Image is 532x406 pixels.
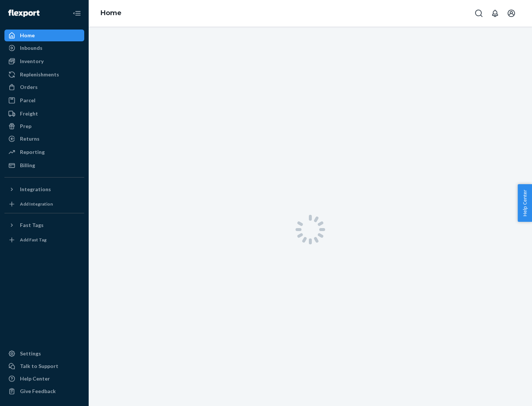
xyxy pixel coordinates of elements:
div: Home [20,32,35,39]
ol: breadcrumbs [95,3,127,24]
button: Give Feedback [4,385,84,397]
a: Add Integration [4,198,84,210]
div: Add Fast Tag [20,237,47,243]
a: Reporting [4,146,84,158]
div: Integrations [20,186,51,193]
button: Integrations [4,183,84,195]
img: Flexport logo [8,10,40,17]
div: Inventory [20,58,44,65]
a: Inventory [4,55,84,67]
div: Billing [20,162,35,169]
a: Add Fast Tag [4,234,84,246]
a: Billing [4,159,84,171]
div: Inbounds [20,44,42,52]
a: Parcel [4,94,84,106]
button: Open Search Box [471,6,486,21]
div: Reporting [20,148,45,156]
a: Home [4,30,84,41]
a: Freight [4,108,84,120]
div: Talk to Support [20,362,58,370]
a: Home [100,9,122,17]
div: Returns [20,135,40,142]
a: Replenishments [4,69,84,80]
button: Fast Tags [4,219,84,231]
div: Give Feedback [20,388,56,395]
a: Inbounds [4,42,84,54]
div: Prep [20,123,31,130]
div: Freight [20,110,38,117]
a: Talk to Support [4,360,84,372]
button: Open notifications [488,6,502,21]
a: Settings [4,348,84,359]
a: Orders [4,81,84,93]
div: Replenishments [20,71,59,78]
div: Add Integration [20,201,53,207]
div: Settings [20,350,41,357]
div: Orders [20,83,38,91]
div: Parcel [20,97,35,104]
button: Close Navigation [69,6,84,21]
a: Returns [4,133,84,145]
button: Open account menu [504,6,519,21]
div: Fast Tags [20,221,44,229]
a: Help Center [4,373,84,385]
button: Help Center [518,184,532,222]
a: Prep [4,120,84,132]
div: Help Center [20,375,50,382]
